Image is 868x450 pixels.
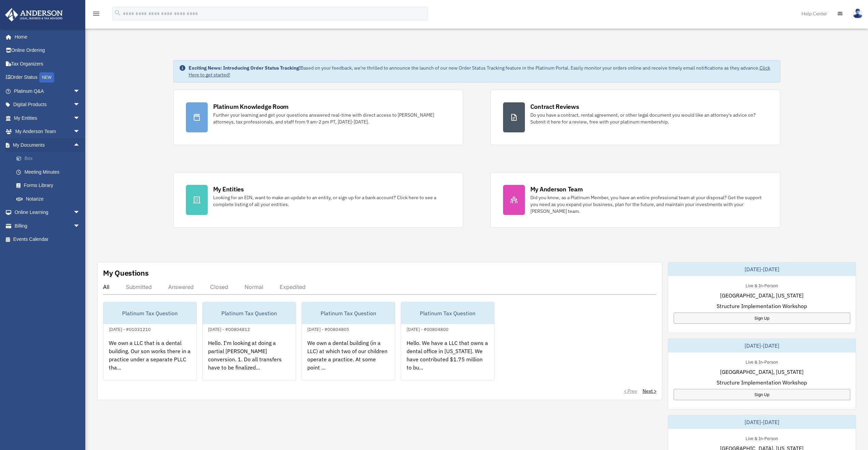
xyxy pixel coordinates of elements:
a: My Entitiesarrow_drop_down [5,111,90,125]
i: search [114,9,121,17]
div: My Entities [213,185,244,193]
div: Looking for an EIN, want to make an update to an entity, or sign up for a bank account? Click her... [213,194,451,208]
a: Box [10,152,90,165]
a: Home [5,30,87,44]
a: Billingarrow_drop_down [5,219,90,233]
div: Platinum Tax Question [302,302,395,324]
span: arrow_drop_down [73,125,87,139]
div: Hello. I'm looking at doing a partial [PERSON_NAME] conversion. 1. Do all transfers have to be fi... [203,333,296,387]
a: Order StatusNEW [5,71,90,85]
div: Answered [168,284,194,290]
div: [DATE]-[DATE] [668,415,856,429]
div: NEW [39,72,54,83]
span: arrow_drop_down [73,111,87,125]
a: Contract Reviews Do you have a contract, rental agreement, or other legal document you would like... [490,90,780,145]
a: Click Here to get started! [189,65,770,78]
a: Meeting Minutes [10,165,90,179]
span: arrow_drop_up [73,138,87,152]
span: Structure Implementation Workshop [717,378,807,387]
div: [DATE] - #00804800 [401,325,454,332]
a: Events Calendar [5,233,90,246]
div: [DATE]-[DATE] [668,339,856,352]
a: Online Learningarrow_drop_down [5,206,90,219]
div: [DATE] - #00804812 [203,325,255,332]
strong: Exciting News: Introducing Order Status Tracking! [189,65,300,71]
div: Further your learning and get your questions answered real-time with direct access to [PERSON_NAM... [213,112,451,125]
a: Next > [643,388,657,394]
a: Sign Up [674,389,850,400]
a: Sign Up [674,313,850,324]
span: arrow_drop_down [73,84,87,98]
a: My Anderson Teamarrow_drop_down [5,125,90,139]
a: My Anderson Team Did you know, as a Platinum Member, you have an entire professional team at your... [490,172,780,228]
a: Platinum Tax Question[DATE] - #00804805We own a dental building (in a LLC) at which two of our ch... [301,302,395,380]
a: My Documentsarrow_drop_up [5,138,90,152]
div: Platinum Tax Question [203,302,296,324]
div: Submitted [126,284,152,290]
div: [DATE] - #01031210 [103,325,156,332]
a: Tax Organizers [5,57,90,71]
a: Forms Library [10,179,90,192]
div: Did you know, as a Platinum Member, you have an entire professional team at your disposal? Get th... [530,194,768,215]
div: Contract Reviews [530,102,579,111]
a: Online Ordering [5,44,90,57]
div: Expedited [280,284,306,290]
img: Anderson Advisors Platinum Portal [3,8,65,21]
a: Platinum Q&Aarrow_drop_down [5,84,90,98]
span: arrow_drop_down [73,206,87,220]
div: Live & In-Person [740,281,783,289]
a: menu [92,12,100,18]
div: [DATE] - #00804805 [302,325,355,332]
div: Do you have a contract, rental agreement, or other legal document you would like an attorney's ad... [530,112,768,125]
a: Notarize [10,192,90,206]
div: All [103,284,109,290]
a: Platinum Tax Question[DATE] - #00804812Hello. I'm looking at doing a partial [PERSON_NAME] conver... [202,302,296,380]
div: Closed [210,284,228,290]
span: [GEOGRAPHIC_DATA], [US_STATE] [720,368,804,376]
div: Live & In-Person [740,358,783,365]
a: Platinum Tax Question[DATE] - #01031210We own a LLC that is a dental building. Our son works ther... [103,302,197,380]
a: Platinum Knowledge Room Further your learning and get your questions answered real-time with dire... [173,90,463,145]
div: Platinum Tax Question [401,302,494,324]
a: Digital Productsarrow_drop_down [5,98,90,112]
div: We own a dental building (in a LLC) at which two of our children operate a practice. At some poin... [302,333,395,387]
a: My Entities Looking for an EIN, want to make an update to an entity, or sign up for a bank accoun... [173,172,463,228]
div: Normal [245,284,263,290]
i: menu [92,10,100,18]
div: My Questions [103,268,149,278]
div: Platinum Tax Question [103,302,196,324]
span: [GEOGRAPHIC_DATA], [US_STATE] [720,291,804,300]
div: Based on your feedback, we're thrilled to announce the launch of our new Order Status Tracking fe... [189,64,775,78]
div: Hello. We have a LLC that owns a dental office in [US_STATE]. We have contributed $1.75 million t... [401,333,494,387]
span: arrow_drop_down [73,98,87,112]
div: My Anderson Team [530,185,583,193]
div: Live & In-Person [740,434,783,441]
span: Structure Implementation Workshop [717,302,807,310]
a: Platinum Tax Question[DATE] - #00804800Hello. We have a LLC that owns a dental office in [US_STAT... [401,302,495,380]
div: [DATE]-[DATE] [668,262,856,276]
img: User Pic [853,9,863,18]
div: Platinum Knowledge Room [213,102,289,111]
span: arrow_drop_down [73,219,87,233]
div: We own a LLC that is a dental building. Our son works there in a practice under a separate PLLC t... [103,333,196,387]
